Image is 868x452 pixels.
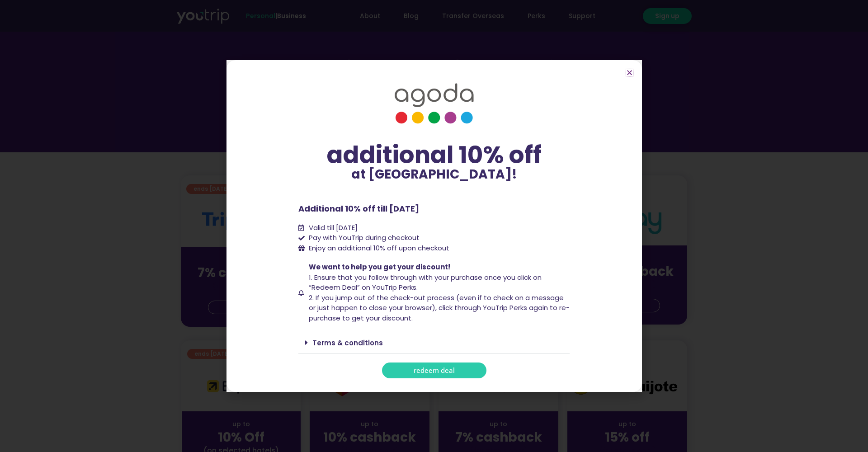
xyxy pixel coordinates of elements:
a: Close [626,69,633,76]
div: additional 10% off [298,142,570,168]
span: We want to help you get your discount! [309,262,450,272]
a: redeem deal [382,363,486,378]
span: redeem deal [414,367,455,374]
p: at [GEOGRAPHIC_DATA]! [298,168,570,181]
span: Valid till [DATE] [307,223,358,233]
a: Terms & conditions [312,338,383,348]
span: Pay with YouTrip during checkout [307,233,420,243]
p: Additional 10% off till [DATE] [298,202,570,215]
div: Terms & conditions [298,332,570,353]
span: Enjoy an additional 10% off upon checkout [309,243,449,253]
span: 1. Ensure that you follow through with your purchase once you click on “Redeem Deal” on YouTrip P... [309,273,542,292]
span: 2. If you jump out of the check-out process (even if to check on a message or just happen to clos... [309,293,570,323]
